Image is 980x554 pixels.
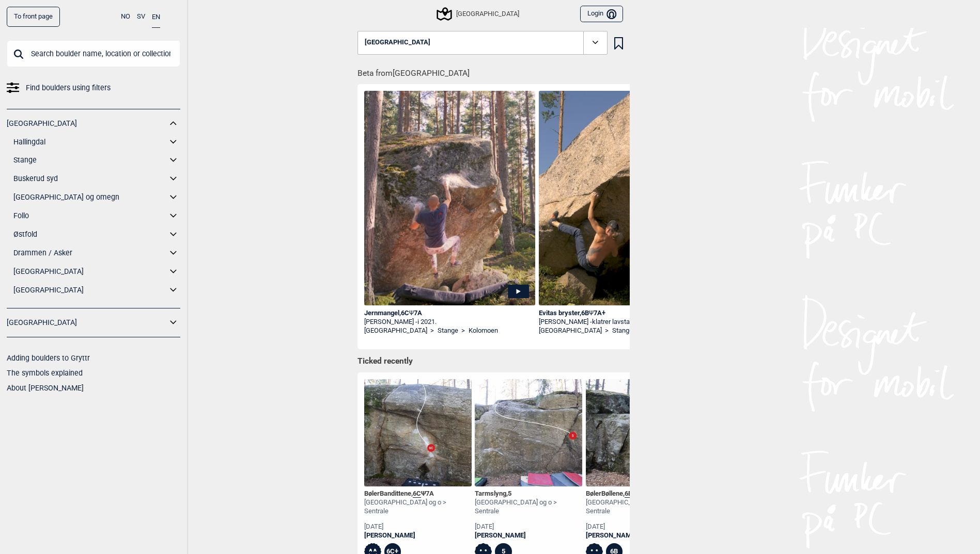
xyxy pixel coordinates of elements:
button: EN [152,7,160,28]
span: [GEOGRAPHIC_DATA] [365,39,430,46]
span: > [605,327,609,335]
div: Evitas bryster , 6B 7A+ [539,309,710,318]
img: Dennis pa Evitas bryster [539,91,710,317]
button: SV [137,7,145,27]
button: NO [121,7,130,27]
div: Jernmangel , 6C 7A [364,309,536,318]
a: [GEOGRAPHIC_DATA] [13,283,167,298]
div: [GEOGRAPHIC_DATA] [438,8,519,20]
img: Tarmslyng [475,379,582,486]
a: [GEOGRAPHIC_DATA] [7,116,167,131]
a: About [PERSON_NAME] [7,384,84,392]
span: Ψ [409,309,414,317]
a: Østfold [13,227,167,242]
div: [DATE] [586,523,693,531]
h1: Ticked recently [357,356,623,367]
a: [GEOGRAPHIC_DATA] [364,327,427,335]
span: 6B [625,490,632,498]
span: > [461,327,465,335]
div: [DATE] [475,523,582,531]
div: [GEOGRAPHIC_DATA] og o > Sentrale [364,498,472,516]
a: Stange [13,153,167,168]
span: > [430,327,434,335]
a: Adding boulders to Gryttr [7,354,90,362]
a: To front page [7,7,60,27]
input: Search boulder name, location or collection [7,40,180,67]
a: Drammen / Asker [13,246,167,260]
a: The symbols explained [7,369,83,377]
a: [GEOGRAPHIC_DATA] [7,315,167,330]
a: Stange [612,327,633,335]
div: Tarmslyng , [475,490,582,498]
a: Find boulders using filters [7,80,180,95]
div: [DATE] [364,523,472,531]
button: Login [580,6,623,23]
div: [GEOGRAPHIC_DATA] og o > Sentrale [586,498,693,516]
a: [PERSON_NAME] [475,531,582,540]
span: 6C [413,490,421,498]
div: [PERSON_NAME] - [364,318,536,327]
div: BølerBandittene , Ψ [364,490,472,498]
a: [GEOGRAPHIC_DATA] [539,327,602,335]
h1: Beta from [GEOGRAPHIC_DATA] [357,61,630,79]
a: Stange [438,327,458,335]
button: [GEOGRAPHIC_DATA] [357,31,608,55]
a: [PERSON_NAME] [586,531,693,540]
img: Boler Bollene 200322 [586,379,693,486]
span: 7A [426,490,434,497]
a: Buskerud syd [13,171,167,186]
a: [GEOGRAPHIC_DATA] [13,264,167,279]
a: Follo [13,208,167,223]
img: Boler Bandittene 200324 [364,379,472,486]
span: Find boulders using filters [26,80,111,95]
div: [PERSON_NAME] - [539,318,710,327]
span: i 2021. [417,318,437,325]
span: Ψ [589,309,594,317]
a: [GEOGRAPHIC_DATA] og omegn [13,190,167,205]
span: 5 [508,490,511,497]
span: klatrer lavstarten i juni 2023. [592,318,674,325]
a: Kolomoen [469,327,498,335]
a: Hallingdal [13,135,167,150]
a: [PERSON_NAME] [364,531,472,540]
div: [GEOGRAPHIC_DATA] og o > Sentrale [475,498,582,516]
div: BølerBøllene , Ψ [586,490,693,498]
img: Dennis pa Jernmangel [364,91,536,323]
